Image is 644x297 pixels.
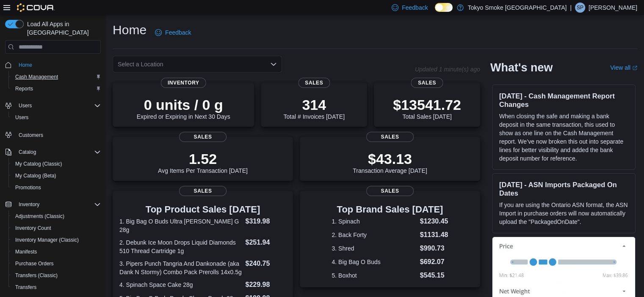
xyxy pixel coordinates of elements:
[499,201,628,226] p: If you are using the Ontario ASN format, the ASN Import in purchase orders will now automatically...
[12,84,101,94] span: Reports
[353,150,427,167] p: $43.13
[2,199,104,210] button: Inventory
[435,3,453,12] input: Dark Mode
[15,85,33,92] span: Reports
[2,146,104,158] button: Catalog
[610,64,637,71] a: View allExternal link
[119,281,242,289] dt: 4. Spinach Space Cake 28g
[283,96,344,120] div: Total # Invoices [DATE]
[19,132,43,139] span: Customers
[332,231,416,239] dt: 2. Back Forty
[15,199,101,210] span: Inventory
[366,132,414,142] span: Sales
[435,12,435,12] span: Dark Mode
[420,243,448,253] dd: $990.73
[19,62,32,68] span: Home
[12,282,40,292] a: Transfers
[499,92,628,109] h3: [DATE] - Cash Management Report Changes
[15,129,101,140] span: Customers
[12,223,55,233] a: Inventory Count
[12,183,44,193] a: Promotions
[161,78,206,88] span: Inventory
[12,235,101,245] span: Inventory Manager (Classic)
[632,65,637,71] svg: External link
[15,101,35,111] button: Users
[119,238,242,255] dt: 2. Debunk Ice Moon Drops Liquid Diamonds 510 Thread Cartridge 1g
[119,259,242,276] dt: 3. Pipers Punch Tangria And Dankonade (aka Dank N Stormy) Combo Pack Prerolls 14x0.5g
[12,211,101,221] span: Adjustments (Classic)
[15,101,101,111] span: Users
[245,216,286,226] dd: $319.98
[8,281,104,293] button: Transfers
[15,172,56,179] span: My Catalog (Beta)
[8,210,104,222] button: Adjustments (Classic)
[119,204,286,215] h3: Top Product Sales [DATE]
[15,272,58,279] span: Transfers (Classic)
[15,147,101,157] span: Catalog
[12,171,60,181] a: My Catalog (Beta)
[332,217,416,226] dt: 1. Spinach
[8,270,104,281] button: Transfers (Classic)
[15,260,54,267] span: Purchase Orders
[19,149,36,155] span: Catalog
[8,222,104,234] button: Inventory Count
[575,3,585,13] div: Sara Pascal
[12,259,57,269] a: Purchase Orders
[402,3,428,12] span: Feedback
[15,225,51,232] span: Inventory Count
[12,270,61,281] a: Transfers (Classic)
[137,96,230,113] p: 0 units / 0 g
[332,244,416,253] dt: 3. Shred
[332,258,416,266] dt: 4. Big Bag O Buds
[245,259,286,269] dd: $240.75
[12,159,101,169] span: My Catalog (Classic)
[366,186,414,196] span: Sales
[19,102,32,109] span: Users
[15,114,28,121] span: Users
[332,271,416,280] dt: 5. Boxhot
[12,235,82,245] a: Inventory Manager (Classic)
[499,180,628,197] h3: [DATE] - ASN Imports Packaged On Dates
[8,83,104,95] button: Reports
[411,78,443,88] span: Sales
[353,150,427,174] div: Transaction Average [DATE]
[12,84,36,94] a: Reports
[15,213,64,220] span: Adjustments (Classic)
[113,22,146,38] h1: Home
[12,259,101,269] span: Purchase Orders
[12,247,40,257] a: Manifests
[19,201,39,208] span: Inventory
[12,270,101,281] span: Transfers (Classic)
[119,217,242,234] dt: 1. Big Bag O Buds Ultra [PERSON_NAME] G 28g
[15,161,62,167] span: My Catalog (Classic)
[8,246,104,258] button: Manifests
[12,72,61,82] a: Cash Management
[17,3,55,12] img: Cova
[415,66,480,73] p: Updated 1 minute(s) ago
[12,72,101,82] span: Cash Management
[8,71,104,83] button: Cash Management
[245,237,286,248] dd: $251.94
[24,20,101,37] span: Load All Apps in [GEOGRAPHIC_DATA]
[12,282,101,292] span: Transfers
[12,112,101,123] span: Users
[15,60,101,70] span: Home
[420,216,448,226] dd: $1230.45
[12,183,101,193] span: Promotions
[8,158,104,170] button: My Catalog (Classic)
[179,186,227,196] span: Sales
[137,96,230,120] div: Expired or Expiring in Next 30 Days
[393,96,461,120] div: Total Sales [DATE]
[15,248,37,255] span: Manifests
[283,96,344,113] p: 314
[589,3,637,13] p: [PERSON_NAME]
[152,24,194,41] a: Feedback
[298,78,330,88] span: Sales
[12,223,101,233] span: Inventory Count
[12,171,101,181] span: My Catalog (Beta)
[2,59,104,71] button: Home
[332,204,448,215] h3: Top Brand Sales [DATE]
[15,199,43,210] button: Inventory
[577,3,583,13] span: SP
[15,74,58,80] span: Cash Management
